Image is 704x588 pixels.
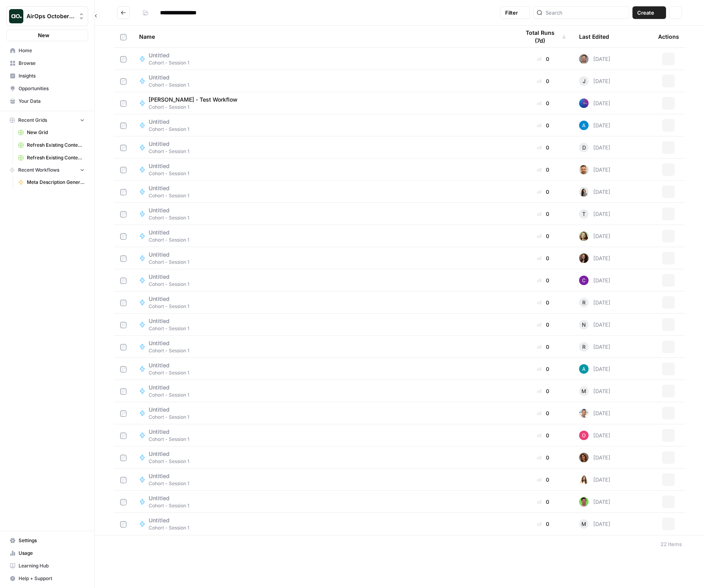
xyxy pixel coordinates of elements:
[579,364,610,374] div: [DATE]
[520,365,566,373] div: 0
[149,480,189,487] span: Cohort - Session 1
[520,121,566,129] div: 0
[505,9,518,17] span: Filter
[149,281,189,288] span: Cohort - Session 1
[149,502,189,509] span: Cohort - Session 1
[139,339,507,354] a: UntitledCohort - Session 1
[19,60,85,67] span: Browse
[6,70,88,82] a: Insights
[15,126,88,139] a: New Grid
[139,74,507,89] a: UntitledCohort - Session 1
[149,325,189,332] span: Cohort - Session 1
[19,98,85,105] span: Your Data
[6,29,88,41] button: New
[6,44,88,57] a: Home
[149,414,189,421] span: Cohort - Session 1
[579,276,589,285] img: c5d1psfc74lyyzrtqru53oc5hcb0
[579,231,610,241] div: [DATE]
[579,76,610,86] div: [DATE]
[19,72,85,79] span: Insights
[139,516,507,531] a: UntitledCohort - Session 1
[149,391,189,399] span: Cohort - Session 1
[520,232,566,240] div: 0
[149,369,189,376] span: Cohort - Session 1
[38,31,49,39] span: New
[579,98,589,108] img: 0p1r7gmmsrh1l1o2did3tdkw3jp0
[19,575,85,582] span: Help + Support
[579,121,589,130] img: o3cqybgnmipr355j8nz4zpq1mc6x
[579,187,589,197] img: lz557jgq6p4mpcn4bjdnrurvuo6a
[6,534,88,547] a: Settings
[579,231,589,241] img: m1ljzm7mccxyy647ln49iuazs1du
[579,431,589,440] img: 80ivhnhwcbdf91yt0ziqry8foob1
[27,179,85,186] span: Meta Description Generator ([PERSON_NAME])
[520,409,566,417] div: 0
[520,210,566,218] div: 0
[520,520,566,528] div: 0
[579,342,610,352] div: [DATE]
[149,229,183,236] span: Untitled
[27,142,85,149] span: Refresh Existing Content (1)
[19,550,85,557] span: Usage
[19,47,85,54] span: Home
[149,303,189,310] span: Cohort - Session 1
[149,339,183,347] span: Untitled
[139,317,507,332] a: UntitledCohort - Session 1
[149,170,189,177] span: Cohort - Session 1
[139,450,507,465] a: UntitledCohort - Session 1
[637,9,654,17] span: Create
[579,98,610,108] div: [DATE]
[19,562,85,569] span: Learning Hub
[149,214,189,221] span: Cohort - Session 1
[581,520,586,528] span: M
[520,188,566,196] div: 0
[520,343,566,351] div: 0
[6,547,88,560] a: Usage
[6,560,88,572] a: Learning Hub
[579,497,610,507] div: [DATE]
[579,431,610,440] div: [DATE]
[579,54,589,64] img: z8mld5dp5539jeaqptigseisdr1g
[579,209,610,219] div: [DATE]
[139,406,507,421] a: UntitledCohort - Session 1
[579,475,589,484] img: mpr9jvzko8exfxfty1ztfgz23xmo
[579,408,610,418] div: [DATE]
[579,386,610,396] div: [DATE]
[149,436,189,443] span: Cohort - Session 1
[149,273,183,281] span: Untitled
[149,428,183,436] span: Untitled
[520,55,566,63] div: 0
[583,77,585,85] span: J
[520,276,566,284] div: 0
[579,298,610,307] div: [DATE]
[15,151,88,164] a: Refresh Existing Content (2)
[27,154,85,161] span: Refresh Existing Content (2)
[520,144,566,151] div: 0
[19,85,85,92] span: Opportunities
[6,164,88,176] button: Recent Workflows
[149,472,183,480] span: Untitled
[139,229,507,244] a: UntitledCohort - Session 1
[149,236,189,244] span: Cohort - Session 1
[149,450,183,458] span: Untitled
[6,82,88,95] a: Opportunities
[139,494,507,509] a: UntitledCohort - Session 1
[149,458,189,465] span: Cohort - Session 1
[520,99,566,107] div: 0
[579,165,589,174] img: gqmxupyn0gu1kzaxlwz4zgnr1xjd
[579,253,589,263] img: 727alsgkymik2dmnf3hrgopzbexa
[27,129,85,136] span: New Grid
[149,59,189,66] span: Cohort - Session 1
[149,384,183,391] span: Untitled
[579,497,589,507] img: c5ffb5coxqihcp199qfy0oud165f
[520,77,566,85] div: 0
[149,118,183,126] span: Untitled
[139,184,507,199] a: UntitledCohort - Session 1
[149,361,183,369] span: Untitled
[579,475,610,484] div: [DATE]
[582,343,585,351] span: R
[149,74,183,81] span: Untitled
[117,6,130,19] button: Go back
[632,6,666,19] button: Create
[139,361,507,376] a: UntitledCohort - Session 1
